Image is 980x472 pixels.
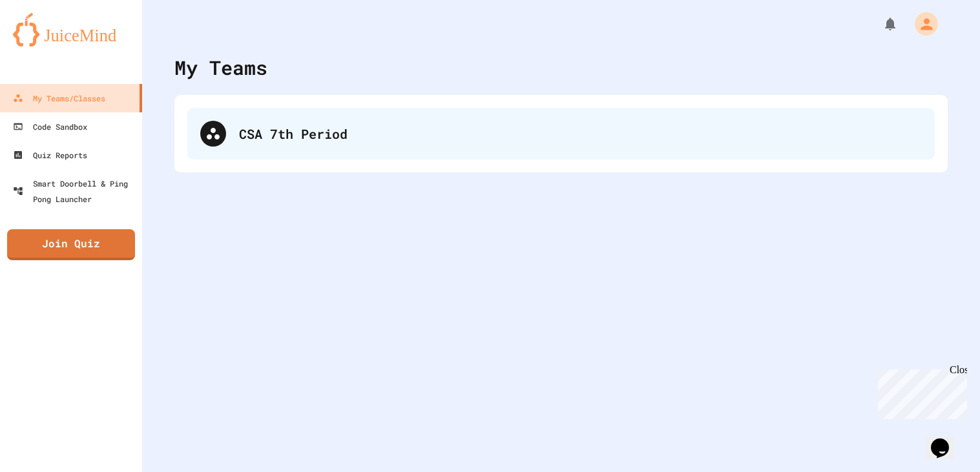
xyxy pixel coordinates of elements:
div: CSA 7th Period [187,108,935,159]
div: My Account [901,9,941,39]
a: Join Quiz [7,229,135,260]
div: Smart Doorbell & Ping Pong Launcher [13,176,137,207]
div: Quiz Reports [13,147,87,163]
div: My Teams/Classes [13,90,105,106]
div: Code Sandbox [13,119,87,134]
iframe: chat widget [926,420,967,459]
div: My Notifications [859,13,901,35]
div: Chat with us now!Close [5,5,89,82]
div: CSA 7th Period [239,124,922,143]
img: logo-orange.svg [13,13,129,46]
iframe: chat widget [873,364,967,419]
div: My Teams [174,53,267,82]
